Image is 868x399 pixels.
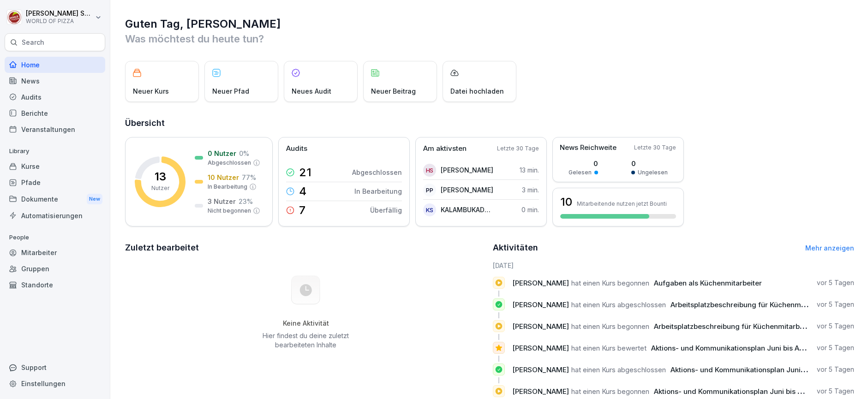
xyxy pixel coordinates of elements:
a: Mitarbeiter [5,244,105,261]
p: Gelesen [569,168,592,177]
p: 0 % [239,149,249,158]
div: Support [5,359,105,375]
div: PP [423,184,436,197]
span: Arbeitsplatzbeschreibung für Küchenmitarbeiter [670,300,832,309]
a: Mehr anzeigen [805,244,854,252]
p: Library [5,144,105,159]
a: Einstellungen [5,375,105,392]
p: Neuer Beitrag [371,86,416,96]
a: Gruppen [5,261,105,277]
p: In Bearbeitung [354,186,402,196]
p: Neuer Pfad [212,86,249,96]
p: Mitarbeitende nutzen jetzt Bounti [577,200,667,207]
p: News Reichweite [560,143,617,153]
p: 10 Nutzer [208,173,239,182]
p: 21 [299,167,311,178]
span: [PERSON_NAME] [512,322,569,331]
p: [PERSON_NAME] [441,185,493,195]
p: Hier findest du deine zuletzt bearbeiteten Inhalte [259,331,353,350]
div: Dokumente [5,191,105,208]
span: [PERSON_NAME] [512,387,569,396]
h2: Zuletzt bearbeitet [125,241,486,254]
a: DokumenteNew [5,191,105,208]
span: Aufgaben als Küchenmitarbeiter [654,279,762,287]
h5: Keine Aktivität [259,319,353,328]
p: 4 [299,186,306,197]
p: Was möchtest du heute tun? [125,31,854,46]
span: Aktions- und Kommunikationsplan Juni bis August [651,344,818,352]
span: Arbeitsplatzbeschreibung für Küchenmitarbeiter [654,322,815,331]
p: vor 5 Tagen [817,300,854,309]
div: New [87,194,102,204]
p: WORLD OF PIZZA [26,18,93,24]
p: Letzte 30 Tage [634,143,676,152]
a: News [5,73,105,89]
p: 0 [631,159,668,168]
h2: Aktivitäten [493,241,538,254]
p: 7 [299,205,305,216]
p: vor 5 Tagen [817,365,854,374]
span: [PERSON_NAME] [512,300,569,309]
h3: 10 [560,194,572,210]
a: Standorte [5,277,105,293]
div: KS [423,203,436,216]
a: Pfade [5,174,105,191]
p: Search [22,38,44,47]
p: 0 min. [521,205,539,214]
span: [PERSON_NAME] [512,279,569,287]
span: hat einen Kurs abgeschlossen [571,300,666,309]
p: Abgeschlossen [208,159,251,167]
p: Nutzer [151,184,169,192]
p: KALAMBUKADU SIBIN [441,205,494,214]
h2: Übersicht [125,117,854,130]
p: Neuer Kurs [133,86,169,96]
p: 13 min. [520,165,539,175]
a: Berichte [5,105,105,121]
span: hat einen Kurs begonnen [571,387,649,396]
span: [PERSON_NAME] [512,344,569,352]
div: HS [423,164,436,177]
p: 3 Nutzer [208,197,236,206]
p: Abgeschlossen [352,167,402,177]
p: 3 min. [522,185,539,195]
h6: [DATE] [493,261,854,270]
p: Überfällig [370,205,402,215]
a: Home [5,57,105,73]
span: Aktions- und Kommunikationsplan Juni bis August [654,387,821,396]
p: 23 % [239,197,253,206]
a: Automatisierungen [5,208,105,224]
span: hat einen Kurs bewertet [571,344,647,352]
span: hat einen Kurs begonnen [571,279,649,287]
p: Ungelesen [638,168,668,177]
p: In Bearbeitung [208,183,247,191]
span: [PERSON_NAME] [512,365,569,374]
p: [PERSON_NAME] Sumhayev [26,10,93,18]
span: hat einen Kurs abgeschlossen [571,365,666,374]
p: Neues Audit [292,86,331,96]
p: Nicht begonnen [208,207,251,215]
a: Audits [5,89,105,105]
p: Datei hochladen [450,86,504,96]
p: 0 Nutzer [208,149,236,158]
p: [PERSON_NAME] [441,165,493,175]
span: Aktions- und Kommunikationsplan Juni bis August [670,365,838,374]
p: People [5,230,105,245]
p: vor 5 Tagen [817,343,854,352]
p: 77 % [242,173,256,182]
p: vor 5 Tagen [817,387,854,396]
span: hat einen Kurs begonnen [571,322,649,331]
p: Am aktivsten [423,143,467,154]
p: Letzte 30 Tage [497,144,539,153]
a: Veranstaltungen [5,121,105,137]
a: Kurse [5,158,105,174]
